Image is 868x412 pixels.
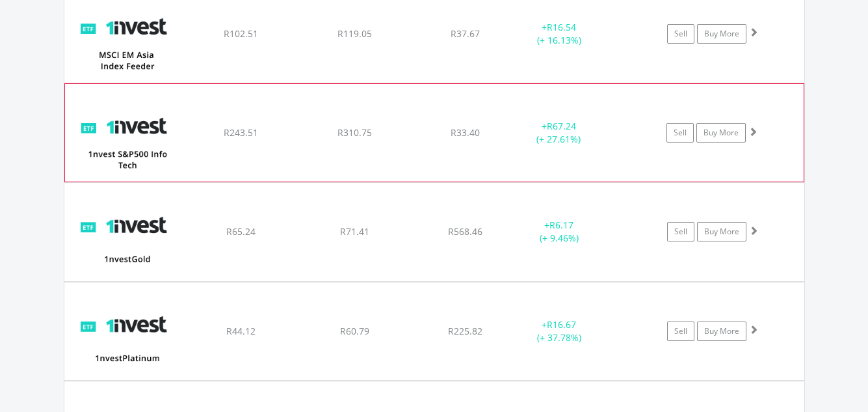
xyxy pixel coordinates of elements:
span: R33.40 [451,126,480,139]
a: Buy More [696,123,746,143]
div: + (+ 37.78%) [510,318,609,344]
img: EQU.ZA.ETFPLT.png [71,299,183,377]
span: R37.67 [451,27,480,40]
span: R243.51 [224,126,258,139]
span: R60.79 [340,325,369,337]
div: + (+ 9.46%) [510,219,609,245]
a: Sell [667,222,694,241]
a: Buy More [697,322,746,341]
span: R65.24 [226,225,256,238]
img: EQU.ZA.ETFGLD.png [71,199,183,277]
span: R568.46 [448,225,482,238]
a: Buy More [697,222,746,241]
div: + (+ 27.61%) [510,120,607,146]
span: R67.24 [547,120,576,132]
span: R71.41 [340,225,369,238]
a: Sell [666,123,694,143]
div: + (+ 16.13%) [510,21,609,47]
span: R102.51 [224,27,258,40]
span: R44.12 [226,325,256,337]
span: R119.05 [337,27,372,40]
span: R16.54 [547,21,576,33]
a: Sell [667,24,694,44]
span: R6.17 [549,219,573,231]
a: Sell [667,322,694,341]
span: R225.82 [448,325,482,337]
a: Buy More [697,24,746,44]
span: R16.67 [547,318,576,331]
img: EQU.ZA.ETF5IT.png [72,100,183,178]
img: EQU.ZA.ETFEMA.png [71,1,183,79]
span: R310.75 [337,126,372,139]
